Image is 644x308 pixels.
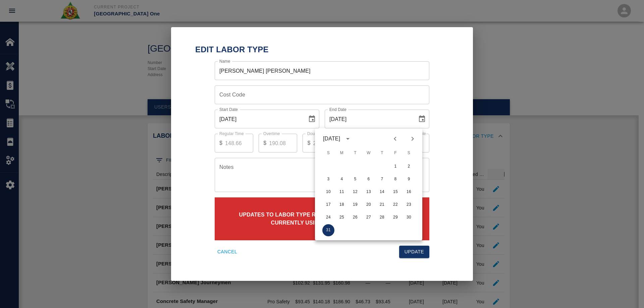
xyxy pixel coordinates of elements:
[325,110,413,128] input: mm/dd/yyyy
[403,186,415,198] button: 16
[376,199,388,211] button: 21
[263,131,280,136] label: Overtime
[336,186,348,198] button: 11
[395,131,426,136] label: Premium Double
[389,133,401,144] button: Previous month
[322,173,334,185] button: 3
[389,161,401,173] button: 1
[363,199,375,211] button: 20
[215,110,303,128] input: mm/dd/yyyy
[349,211,361,224] button: 26
[349,173,361,185] button: 5
[219,131,244,136] label: Regular Time
[307,131,330,136] label: Double Time
[389,199,401,211] button: 22
[403,211,415,224] button: 30
[363,186,375,198] button: 13
[376,211,388,224] button: 28
[305,112,319,126] button: Choose date, selected date is Jul 1, 2024
[403,199,415,211] button: 23
[187,43,457,56] h2: Edit Labor Type
[389,186,401,198] button: 15
[389,211,401,224] button: 29
[215,246,240,258] button: Cancel
[336,146,348,160] span: Monday
[403,161,415,173] button: 2
[322,146,334,160] span: Sunday
[322,224,334,236] button: 31
[323,135,340,143] div: [DATE]
[263,139,266,147] p: $
[403,173,415,185] button: 9
[219,139,222,147] p: $
[219,58,230,64] label: Name
[376,146,388,160] span: Thursday
[219,107,238,112] label: Start Date
[349,199,361,211] button: 19
[389,173,401,185] button: 8
[376,186,388,198] button: 14
[322,199,334,211] button: 17
[363,173,375,185] button: 6
[610,276,644,308] iframe: Chat Widget
[363,211,375,224] button: 27
[389,146,401,160] span: Friday
[407,133,418,144] button: Next month
[415,112,429,126] button: Choose date, selected date is Aug 31, 2025
[336,199,348,211] button: 18
[307,139,310,147] p: $
[363,146,375,160] span: Wednesday
[336,211,348,224] button: 25
[342,133,354,144] button: calendar view is open, switch to year view
[403,146,415,160] span: Saturday
[349,186,361,198] button: 12
[223,211,421,227] p: UPDATES TO LABOR TYPE RATES WILL AFFECT ANY TICKETS CURRENTLY USING THIS LABOR TYPE
[349,146,361,160] span: Tuesday
[322,186,334,198] button: 10
[336,173,348,185] button: 4
[376,173,388,185] button: 7
[322,211,334,224] button: 24
[399,246,429,258] button: Update
[329,107,346,112] label: End Date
